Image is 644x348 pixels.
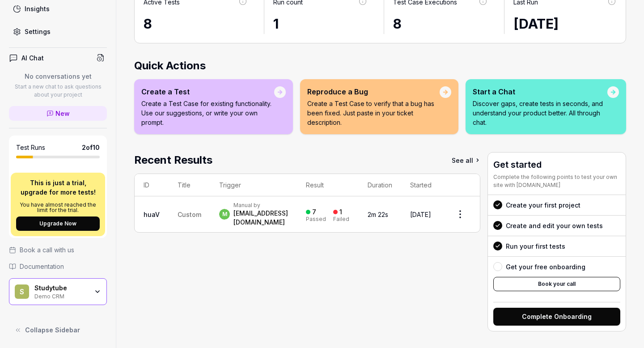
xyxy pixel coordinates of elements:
[9,278,107,305] button: SStudytubeDemo CRM
[9,72,107,81] p: No conversations yet
[473,99,607,127] p: Discover gaps, create tests in seconds, and understand your product better. All through chat.
[20,262,64,271] span: Documentation
[306,216,326,222] div: Passed
[34,292,88,299] div: Demo CRM
[359,174,401,196] th: Duration
[16,216,100,231] button: Upgrade Now
[393,14,488,34] div: 8
[141,86,274,97] div: Create a Test
[493,277,620,291] button: Book your call
[21,53,44,63] h4: AI Chat
[25,4,50,13] div: Insights
[297,174,358,196] th: Result
[307,99,440,127] p: Create a Test Case to verify that a bug has been fixed. Just paste in your ticket description.
[219,209,230,220] span: m
[34,284,88,292] div: Studytube
[141,99,274,127] p: Create a Test Case for existing functionality. Use our suggestions, or write your own prompt.
[473,86,607,97] div: Start a Chat
[134,58,626,74] h2: Quick Actions
[307,86,440,97] div: Reproduce a Bug
[506,262,585,272] div: Get your free onboarding
[493,308,620,326] button: Complete Onboarding
[134,152,212,168] h2: Recent Results
[82,143,100,152] span: 2 of 10
[25,27,51,36] div: Settings
[16,202,100,213] p: You have almost reached the limit for the trial.
[9,83,107,99] p: Start a new chat to ask questions about your project
[233,202,288,209] div: Manual by
[273,14,368,34] div: 1
[452,152,480,168] a: See all
[169,174,210,196] th: Title
[410,211,431,218] time: [DATE]
[339,208,342,216] div: 1
[493,158,620,171] h3: Get started
[233,209,288,227] div: [EMAIL_ADDRESS][DOMAIN_NAME]
[9,106,107,121] a: New
[9,245,107,255] a: Book a call with us
[16,144,45,152] h5: Test Runs
[20,245,74,255] span: Book a call with us
[333,216,349,222] div: Failed
[9,262,107,271] a: Documentation
[368,211,388,218] time: 2m 22s
[506,200,580,210] div: Create your first project
[25,325,80,335] span: Collapse Sidebar
[506,242,565,251] div: Run your first tests
[135,174,169,196] th: ID
[16,178,100,197] p: This is just a trial, upgrade for more tests!
[144,14,248,34] div: 8
[493,173,620,189] div: Complete the following points to test your own site with [DOMAIN_NAME]
[506,221,603,230] div: Create and edit your own tests
[312,208,316,216] div: 7
[55,109,70,118] span: New
[9,23,107,40] a: Settings
[15,284,29,299] span: S
[144,211,160,218] a: huaV
[9,321,107,339] button: Collapse Sidebar
[178,211,201,218] span: Custom
[513,16,559,32] time: [DATE]
[401,174,441,196] th: Started
[210,174,297,196] th: Trigger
